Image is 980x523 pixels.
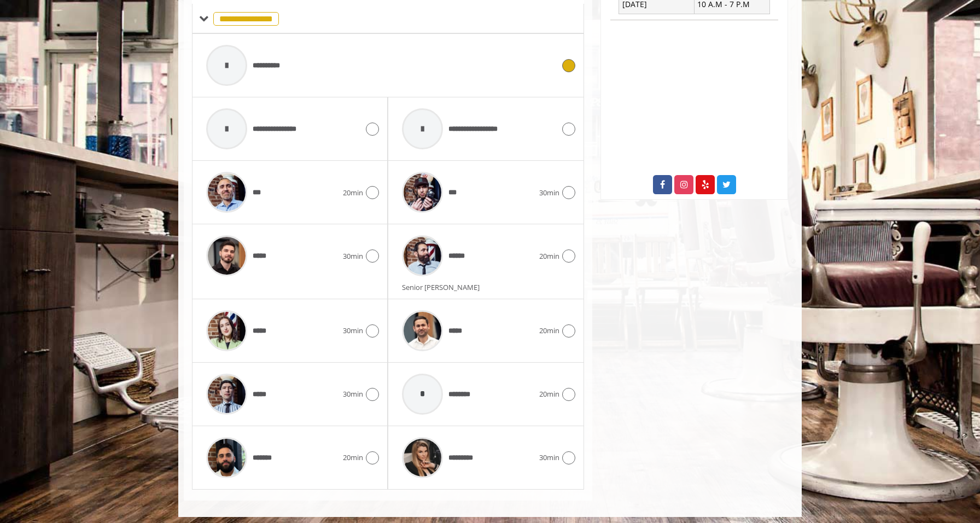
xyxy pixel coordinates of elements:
[343,251,363,262] span: 30min
[539,187,559,199] span: 30min
[539,325,559,336] span: 20min
[343,325,363,336] span: 30min
[402,282,485,292] span: Senior [PERSON_NAME]
[539,388,559,400] span: 20min
[343,187,363,199] span: 20min
[539,251,559,262] span: 20min
[343,452,363,463] span: 20min
[343,388,363,400] span: 30min
[539,452,559,463] span: 30min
